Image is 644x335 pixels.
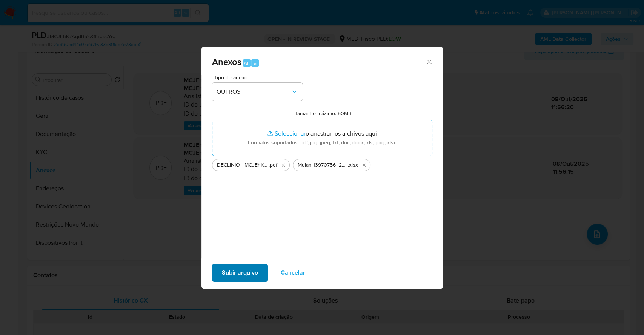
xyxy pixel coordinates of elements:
ul: Archivos seleccionados [212,156,432,171]
span: .xlsx [348,161,358,169]
button: OUTROS [212,83,303,101]
span: Mulan 13970756_2025_10_08_07_23_19 [298,161,348,169]
button: Subir arquivo [212,264,268,282]
span: OUTROS [217,88,290,96]
label: Tamanho máximo: 50MB [295,110,352,117]
button: Eliminar Mulan 13970756_2025_10_08_07_23_19.xlsx [360,161,369,170]
span: Anexos [212,55,241,68]
span: DECLINIO - MCJEhK7AqdBaYv3fhqaqYrgI - CPF 29616307894 - [PERSON_NAME] - Documentos Google [217,161,269,169]
button: Cerrar [426,58,432,65]
button: Eliminar DECLINIO - MCJEhK7AqdBaYv3fhqaqYrgI - CPF 29616307894 - FABIO MIZUGUCHI - Documentos Goo... [279,161,288,170]
span: Subir arquivo [222,264,258,281]
button: Cancelar [271,264,315,282]
span: Alt [244,60,250,67]
span: Tipo de anexo [214,75,304,80]
span: .pdf [269,161,277,169]
span: a [254,60,257,67]
span: Cancelar [281,264,305,281]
